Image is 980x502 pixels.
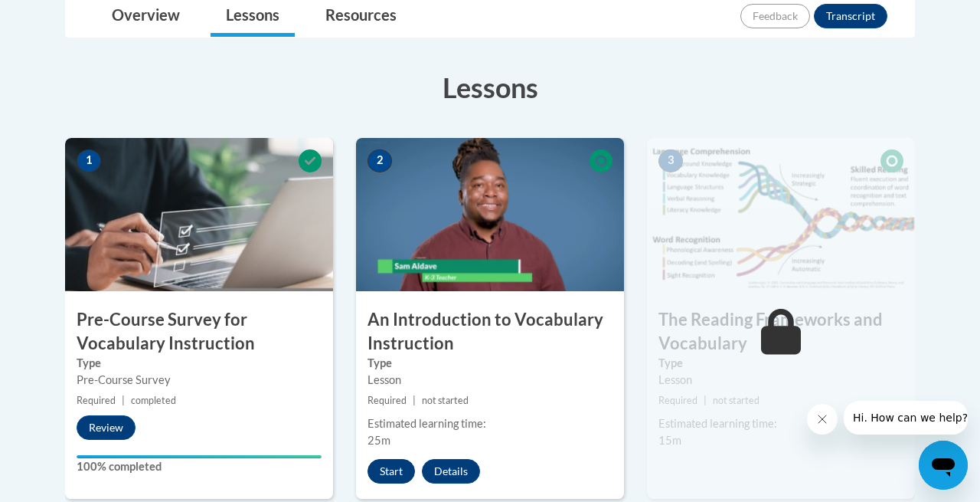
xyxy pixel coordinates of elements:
span: | [122,395,125,406]
label: Type [658,355,903,372]
div: Your progress [77,455,322,458]
div: Lesson [367,372,612,389]
img: Course Image [65,138,333,291]
span: Required [367,395,407,406]
span: not started [422,395,469,406]
span: Required [658,395,697,406]
label: Type [367,355,612,372]
h3: Lessons [65,68,915,107]
span: not started [713,395,759,406]
span: 15m [658,434,681,447]
span: | [413,395,416,406]
span: 3 [658,149,683,172]
div: Estimated learning time: [367,415,612,432]
span: completed [131,395,176,406]
label: Type [77,355,322,372]
iframe: Close message [807,404,838,435]
h3: Pre-Course Survey for Vocabulary Instruction [65,308,333,356]
img: Course Image [356,138,624,291]
span: 25m [367,434,390,447]
button: Transcript [814,4,887,28]
div: Estimated learning time: [658,415,903,432]
span: Required [77,395,116,406]
label: 100% completed [77,458,322,475]
div: Lesson [658,372,903,389]
div: Pre-Course Survey [77,372,322,389]
button: Feedback [740,4,810,28]
h3: The Reading Frameworks and Vocabulary [647,308,915,356]
span: | [704,395,707,406]
span: 2 [367,149,392,172]
button: Review [77,415,136,440]
span: 1 [77,149,101,172]
button: Details [422,459,480,484]
iframe: Button to launch messaging window [919,441,968,490]
button: Start [367,459,415,484]
img: Course Image [647,138,915,291]
iframe: Message from company [844,401,968,435]
h3: An Introduction to Vocabulary Instruction [356,308,624,356]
